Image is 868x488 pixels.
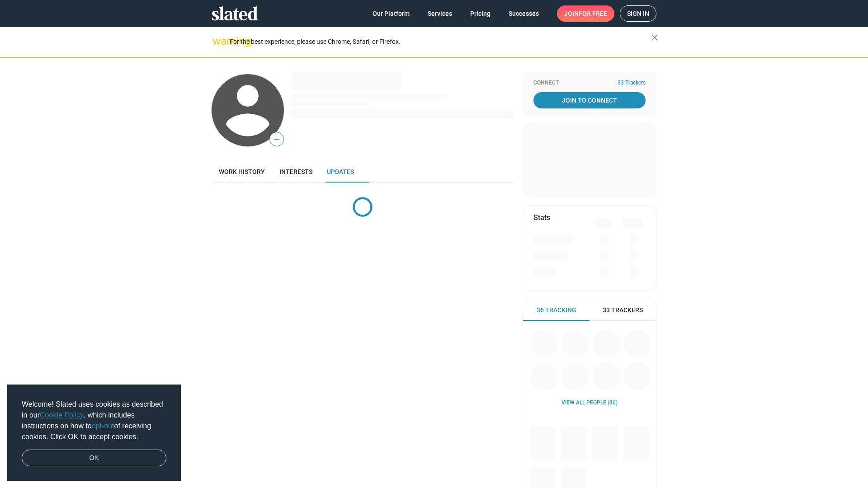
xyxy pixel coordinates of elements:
a: Interests [272,161,320,183]
a: Successes [501,5,546,22]
span: Welcome! Slated uses cookies as described in our , which includes instructions on how to of recei... [22,399,166,442]
div: Connect [533,80,646,87]
div: cookieconsent [7,385,181,481]
span: Sign in [627,6,649,21]
span: Join To Connect [535,92,644,108]
span: Updates [327,168,354,175]
a: opt-out [92,422,114,430]
span: Join [564,5,607,22]
span: Our Platform [373,5,410,22]
a: Our Platform [365,5,417,22]
a: Updates [320,161,361,183]
span: 33 Trackers [618,80,646,87]
a: Join To Connect [533,92,646,108]
mat-card-title: Stats [533,213,550,222]
a: Joinfor free [557,5,614,22]
span: Successes [509,5,539,22]
div: For the best experience, please use Chrome, Safari, or Firefox. [230,36,651,48]
span: 36 Tracking [537,306,576,314]
span: for free [579,5,607,22]
a: Services [420,5,459,22]
span: Work history [219,168,265,175]
mat-icon: warning [212,36,223,47]
a: Work history [212,161,272,183]
a: Cookie Policy [40,411,84,419]
mat-icon: close [649,32,660,43]
span: Interests [279,168,312,175]
a: Pricing [463,5,498,22]
a: dismiss cookie message [22,450,166,467]
span: 33 Trackers [603,306,643,314]
span: Pricing [470,5,491,22]
span: Services [428,5,452,22]
span: — [270,134,283,145]
a: Sign in [620,5,656,22]
a: View all People (30) [561,399,618,407]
